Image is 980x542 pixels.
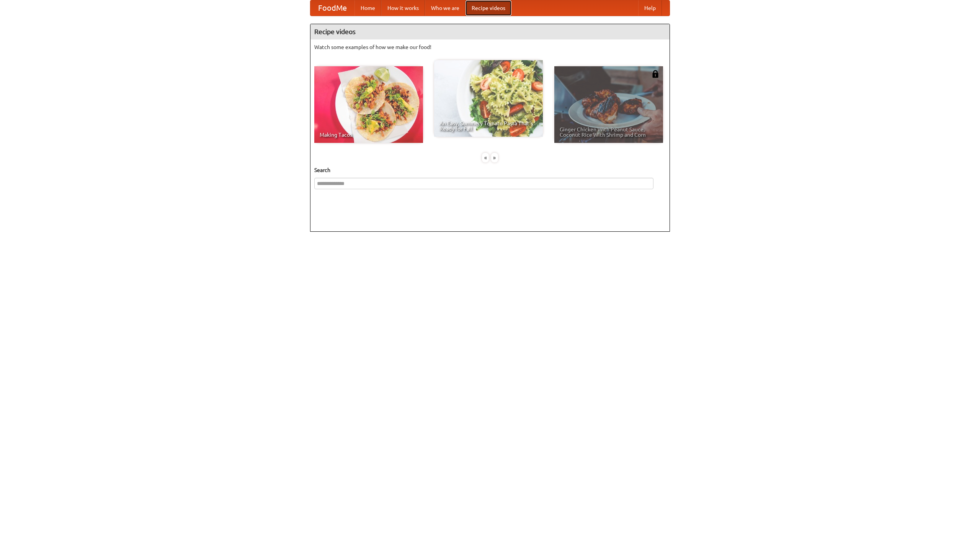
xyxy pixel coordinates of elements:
div: « [482,153,489,162]
a: FoodMe [310,0,354,16]
span: Making Tacos [320,132,418,138]
a: Recipe videos [465,0,511,16]
h4: Recipe videos [310,24,670,39]
a: Help [638,0,662,16]
a: How it works [381,0,425,16]
a: Home [354,0,381,16]
h5: Search [314,166,666,174]
div: » [491,153,498,162]
p: Watch some examples of how we make our food! [314,43,666,51]
a: An Easy, Summery Tomato Pasta That's Ready for Fall [434,60,543,137]
img: 483408.png [652,70,659,78]
span: An Easy, Summery Tomato Pasta That's Ready for Fall [439,121,537,131]
a: Making Tacos [314,66,423,143]
a: Who we are [425,0,465,16]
